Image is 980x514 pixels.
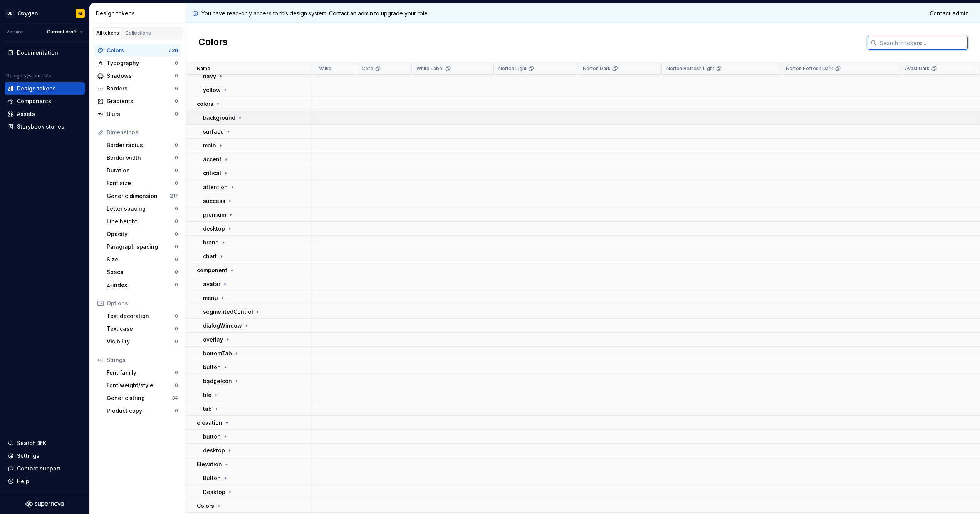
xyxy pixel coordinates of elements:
[94,70,181,82] a: Shadows0
[104,323,181,335] a: Text case0
[175,73,178,79] div: 0
[104,335,181,348] a: Visibility0
[5,437,85,449] button: Search ⌘K
[107,281,175,289] div: Z-index
[319,65,332,72] p: Value
[107,407,175,415] div: Product copy
[107,230,175,238] div: Opacity
[107,369,175,377] div: Font family
[94,44,181,57] a: Colors328
[203,128,224,136] p: surface
[104,215,181,228] a: Line height0
[203,322,242,330] p: dialogWindow
[203,405,212,413] p: tab
[5,450,85,462] a: Settings
[104,392,181,404] a: Generic string34
[107,218,175,225] div: Line height
[197,65,210,72] p: Name
[175,155,178,161] div: 0
[203,433,221,440] p: button
[2,5,88,22] button: GDOxygenM
[203,377,232,385] p: badgeIcon
[104,279,181,291] a: Z-index0
[203,225,225,233] p: desktop
[94,57,181,69] a: Typography0
[175,218,178,224] div: 0
[17,452,39,460] div: Settings
[6,29,24,35] div: Version
[201,10,429,17] p: You have read-only access to this design system. Contact an admin to upgrade your role.
[203,239,219,246] p: brand
[107,192,170,200] div: Generic dimension
[5,108,85,120] a: Assets
[18,10,38,17] div: Oxygen
[666,65,714,72] p: Norton Refresh Light
[17,477,29,485] div: Help
[175,269,178,275] div: 0
[107,97,175,105] div: Gradients
[107,179,175,187] div: Font size
[786,65,833,72] p: Norton Refresh Dark
[169,47,178,54] div: 328
[498,65,527,72] p: Norton Light
[104,228,181,240] a: Opacity0
[104,379,181,392] a: Font weight/style0
[198,36,228,50] h2: Colors
[175,85,178,92] div: 0
[175,382,178,388] div: 0
[107,268,175,276] div: Space
[17,85,56,92] div: Design tokens
[175,282,178,288] div: 0
[17,439,46,447] div: Search ⌘K
[44,27,86,37] button: Current draft
[94,82,181,95] a: Borders0
[17,97,51,105] div: Components
[107,59,175,67] div: Typography
[203,114,235,122] p: background
[930,10,969,17] span: Contact admin
[203,336,223,343] p: overlay
[107,300,178,307] div: Options
[362,65,373,72] p: Core
[203,474,221,482] p: Button
[203,447,225,454] p: desktop
[175,111,178,117] div: 0
[175,142,178,148] div: 0
[203,72,216,80] p: navy
[197,460,222,468] p: Elevation
[104,310,181,322] a: Text decoration0
[175,370,178,376] div: 0
[107,243,175,251] div: Paragraph spacing
[104,367,181,379] a: Font family0
[175,408,178,414] div: 0
[203,294,218,302] p: menu
[175,338,178,345] div: 0
[905,65,930,72] p: Avast Dark
[197,419,222,427] p: elevation
[17,465,60,472] div: Contact support
[197,266,227,274] p: component
[175,231,178,237] div: 0
[175,313,178,319] div: 0
[107,312,175,320] div: Text decoration
[104,164,181,177] a: Duration0
[583,65,611,72] p: Norton Dark
[203,183,228,191] p: attention
[5,82,85,95] a: Design tokens
[107,394,172,402] div: Generic string
[104,253,181,266] a: Size0
[107,356,178,364] div: Strings
[104,405,181,417] a: Product copy0
[107,154,175,162] div: Border width
[175,167,178,174] div: 0
[175,206,178,212] div: 0
[203,253,217,260] p: chart
[17,123,64,131] div: Storybook stories
[203,156,222,163] p: accent
[877,36,968,50] input: Search in tokens...
[175,180,178,186] div: 0
[107,129,178,136] div: Dimensions
[203,197,225,205] p: success
[25,500,64,508] a: Supernova Logo
[175,326,178,332] div: 0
